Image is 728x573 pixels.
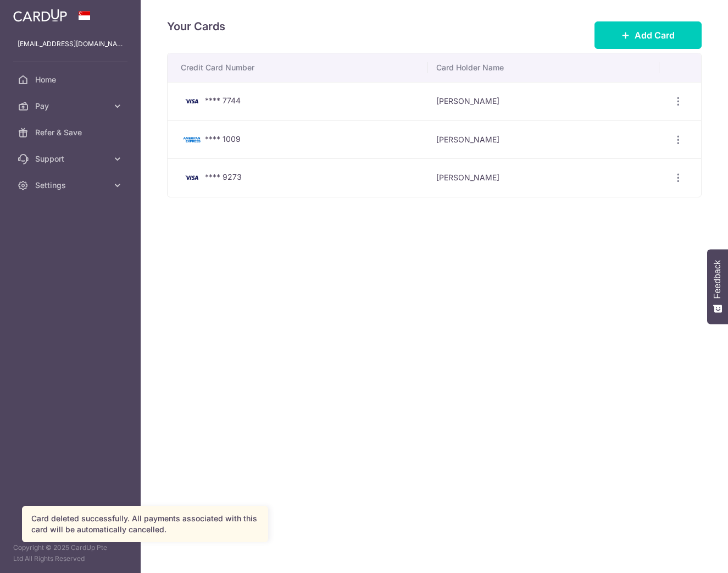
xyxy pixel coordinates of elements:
td: [PERSON_NAME] [427,82,659,120]
span: Add Card [635,29,675,42]
iframe: Opens a widget where you can find more information [657,540,717,568]
span: Settings [35,180,108,191]
span: Home [35,74,108,85]
td: [PERSON_NAME] [427,120,659,159]
img: Bank Card [181,95,203,108]
th: Credit Card Number [168,53,427,82]
th: Card Holder Name [427,53,659,82]
h4: Your Cards [167,18,225,35]
img: Bank Card [181,133,203,146]
td: [PERSON_NAME] [427,158,659,197]
span: Support [35,153,108,164]
span: Refer & Save [35,127,108,138]
button: Feedback - Show survey [707,249,728,324]
span: Pay [35,101,108,112]
span: Feedback [713,260,723,299]
p: [EMAIL_ADDRESS][DOMAIN_NAME] [18,38,123,49]
div: Card deleted successfully. All payments associated with this card will be automatically cancelled. [31,513,259,535]
img: CardUp [13,9,67,22]
img: Bank Card [181,171,203,184]
button: Add Card [594,21,702,49]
